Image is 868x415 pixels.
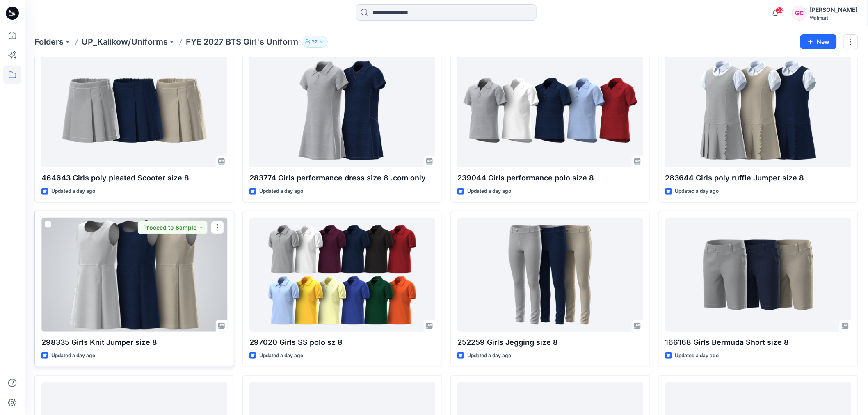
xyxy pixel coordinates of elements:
[249,53,435,167] a: 283774 Girls performance dress size 8 .com only
[51,187,95,196] p: Updated a day ago
[665,218,851,332] a: 166168 Girls Bermuda Short size 8
[665,53,851,167] a: 283644 Girls poly ruffle Jumper size 8
[665,172,851,184] p: 283644 Girls poly ruffle Jumper size 8
[792,6,807,21] div: GC
[302,36,328,48] button: 22
[82,36,168,48] a: UP_Kalikow/Uniforms
[675,187,719,196] p: Updated a day ago
[775,7,784,14] span: 32
[800,34,837,49] button: New
[810,15,858,21] div: Walmart
[34,36,64,48] a: Folders
[41,337,227,348] p: 298335 Girls Knit Jumper size 8
[41,53,227,167] a: 464643 Girls poly pleated Scooter size 8
[457,53,643,167] a: 239044 Girls performance polo size 8
[41,172,227,184] p: 464643 Girls poly pleated Scooter size 8
[810,5,858,15] div: [PERSON_NAME]
[51,351,95,360] p: Updated a day ago
[457,172,643,184] p: 239044 Girls performance polo size 8
[249,172,435,184] p: 283774 Girls performance dress size 8 .com only
[259,187,303,196] p: Updated a day ago
[186,36,298,48] p: FYE 2027 BTS Girl's Uniform
[467,351,511,360] p: Updated a day ago
[665,337,851,348] p: 166168 Girls Bermuda Short size 8
[41,218,227,332] a: 298335 Girls Knit Jumper size 8
[259,351,303,360] p: Updated a day ago
[675,351,719,360] p: Updated a day ago
[249,337,435,348] p: 297020 Girls SS polo sz 8
[249,218,435,332] a: 297020 Girls SS polo sz 8
[467,187,511,196] p: Updated a day ago
[312,37,318,46] p: 22
[457,337,643,348] p: 252259 Girls Jegging size 8
[457,218,643,332] a: 252259 Girls Jegging size 8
